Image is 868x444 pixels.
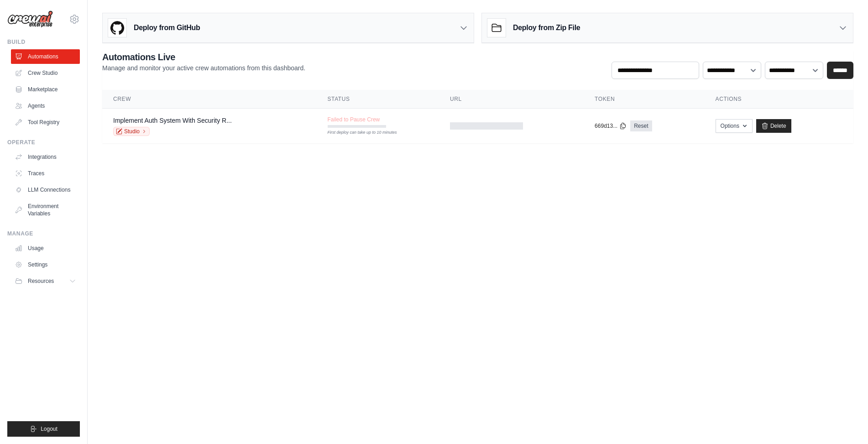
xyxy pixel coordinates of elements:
a: Reset [630,120,652,131]
a: Implement Auth System With Security R... [113,117,232,124]
th: Status [317,90,439,109]
th: URL [439,90,584,109]
a: Settings [11,257,80,272]
div: Build [7,38,80,46]
a: Agents [11,99,80,113]
p: Manage and monitor your active crew automations from this dashboard. [102,63,305,73]
span: Failed to Pause Crew [328,116,380,123]
a: Automations [11,49,80,64]
span: Logout [41,425,58,433]
div: First deploy can take up to 10 minutes [328,130,386,136]
button: Resources [11,274,80,288]
th: Token [584,90,704,109]
button: 669d13... [595,122,627,130]
a: Tool Registry [11,115,80,130]
h3: Deploy from Zip File [513,22,580,33]
a: Traces [11,166,80,181]
a: Marketplace [11,82,80,97]
a: Studio [113,127,150,136]
a: LLM Connections [11,183,80,197]
button: Options [716,119,753,133]
th: Crew [102,90,317,109]
div: Operate [7,139,80,146]
a: Delete [756,119,791,133]
a: Integrations [11,150,80,164]
a: Environment Variables [11,199,80,221]
th: Actions [705,90,853,109]
span: Resources [28,277,54,285]
img: GitHub Logo [108,19,126,37]
button: Logout [7,421,80,437]
a: Usage [11,241,80,256]
a: Crew Studio [11,66,80,80]
h2: Automations Live [102,51,305,63]
h3: Deploy from GitHub [134,22,200,33]
div: Manage [7,230,80,237]
img: Logo [7,10,53,28]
